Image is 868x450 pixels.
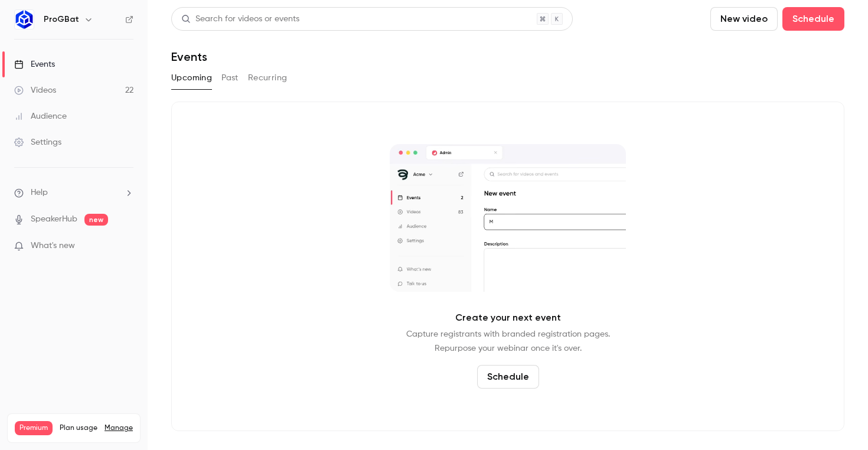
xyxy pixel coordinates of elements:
[248,69,288,87] button: Recurring
[31,240,75,252] span: What's new
[782,7,844,31] button: Schedule
[14,110,67,122] div: Audience
[15,10,34,29] img: ProGBat
[221,69,239,87] button: Past
[84,214,108,226] span: new
[31,187,48,199] span: Help
[15,421,53,435] span: Premium
[60,423,97,433] span: Plan usage
[171,50,207,64] h1: Events
[44,14,79,25] h6: ProGBat
[105,423,133,433] a: Manage
[31,213,77,226] a: SpeakerHub
[477,365,539,389] button: Schedule
[710,7,778,31] button: New video
[14,84,56,96] div: Videos
[455,311,561,325] p: Create your next event
[14,136,61,148] div: Settings
[406,327,610,356] p: Capture registrants with branded registration pages. Repurpose your webinar once it's over.
[171,69,212,87] button: Upcoming
[14,187,133,199] li: help-dropdown-opener
[181,13,299,25] div: Search for videos or events
[14,58,55,70] div: Events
